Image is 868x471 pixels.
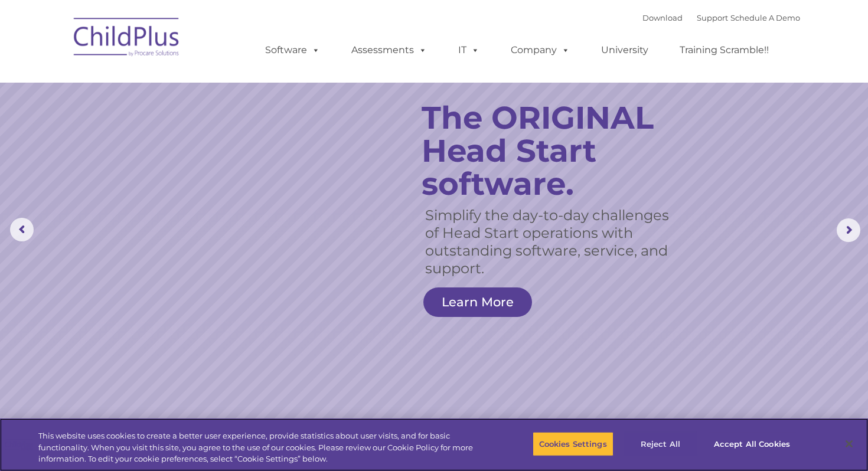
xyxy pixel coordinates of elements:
rs-layer: Simplify the day-to-day challenges of Head Start operations with outstanding software, service, a... [425,207,679,277]
button: Cookies Settings [533,431,614,456]
span: Last name [164,78,200,87]
a: Support [697,13,728,22]
a: Training Scramble!! [668,38,781,62]
a: Learn More [423,287,532,317]
a: Download [642,13,683,22]
a: Assessments [340,38,439,62]
img: ChildPlus by Procare Solutions [68,9,186,68]
a: IT [446,38,491,62]
a: University [589,38,660,62]
a: Schedule A Demo [730,13,800,22]
button: Accept All Cookies [707,431,797,456]
font: | [642,13,800,22]
button: Reject All [624,431,697,456]
div: This website uses cookies to create a better user experience, provide statistics about user visit... [38,430,478,465]
button: Close [836,431,862,457]
a: Company [499,38,582,62]
rs-layer: The ORIGINAL Head Start software. [422,101,693,200]
span: Phone number [164,126,214,135]
a: Software [253,38,332,62]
